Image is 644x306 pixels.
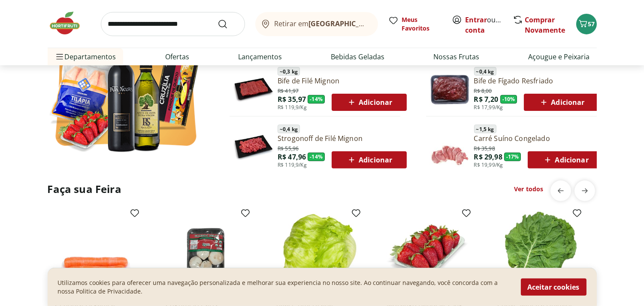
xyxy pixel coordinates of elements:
[525,15,565,35] a: Comprar Novamente
[54,46,116,67] span: Departamentos
[576,14,597,34] button: Carrinho
[308,19,453,28] b: [GEOGRAPHIC_DATA]/[GEOGRAPHIC_DATA]
[218,19,238,29] button: Submit Search
[474,144,495,152] span: R$ 35,98
[55,211,136,293] img: Cenoura Orgânica Bandeja
[474,95,499,104] span: R$ 7,20
[278,95,306,104] span: R$ 35,97
[58,278,511,296] p: Utilizamos cookies para oferecer uma navegação personalizada e melhorar sua experiencia no nosso ...
[278,152,306,162] span: R$ 47,96
[278,125,300,133] span: ~ 0,4 kg
[101,12,245,36] input: search
[429,126,471,167] img: Principal
[278,86,299,95] span: R$ 41,97
[233,126,274,167] img: Principal
[402,15,441,33] span: Meus Favoritos
[278,162,307,168] span: R$ 119,9/Kg
[278,104,307,111] span: R$ 119,9/Kg
[332,94,407,111] button: Adicionar
[274,20,369,28] span: Retirar em
[474,67,496,76] span: ~ 0,4 kg
[433,52,479,62] a: Nossas Frutas
[500,95,517,104] span: - 10 %
[466,15,487,24] a: Entrar
[542,155,588,165] span: Adicionar
[474,134,603,143] a: Carré Suíno Congelado
[538,97,584,107] span: Adicionar
[276,211,358,293] img: Alface Americana Unidade
[528,52,590,62] a: Açougue e Peixaria
[331,52,384,62] a: Bebidas Geladas
[48,10,91,36] img: Hortifruti
[255,12,378,36] button: Retirar em[GEOGRAPHIC_DATA]/[GEOGRAPHIC_DATA]
[346,97,392,107] span: Adicionar
[346,155,392,165] span: Adicionar
[504,153,521,161] span: - 17 %
[278,67,300,76] span: ~ 0,3 kg
[550,181,571,201] button: previous
[497,211,579,293] img: Couve Mineira Unidade
[574,181,595,201] button: next
[233,68,274,110] img: Principal
[474,104,503,111] span: R$ 17,99/Kg
[521,278,587,296] button: Aceitar cookies
[238,52,282,62] a: Lançamentos
[54,46,65,67] button: Menu
[387,211,468,293] img: Morango Bandeja 250g
[166,211,247,293] img: Cogumelo Paris Orgânico 200g Unidade
[474,86,492,95] span: R$ 8,00
[474,76,599,86] a: Bife de Fígado Resfriado
[278,134,407,143] a: Strogonoff de Filé Mignon
[165,52,189,62] a: Ofertas
[524,94,599,111] button: Adicionar
[48,182,121,196] h2: Faça sua Feira
[278,76,407,86] a: Bife de Filé Mignon
[514,185,543,193] a: Ver todos
[388,15,441,33] a: Meus Favoritos
[466,15,504,35] span: ou
[474,162,503,168] span: R$ 19,99/Kg
[332,151,407,168] button: Adicionar
[278,144,299,152] span: R$ 55,96
[588,20,595,28] span: 57
[474,125,496,133] span: ~ 1,5 kg
[308,153,325,161] span: - 14 %
[474,152,502,162] span: R$ 29,98
[528,151,603,168] button: Adicionar
[429,68,471,110] img: Bife de Fígado Resfriado
[466,15,513,35] a: Criar conta
[308,95,325,104] span: - 14 %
